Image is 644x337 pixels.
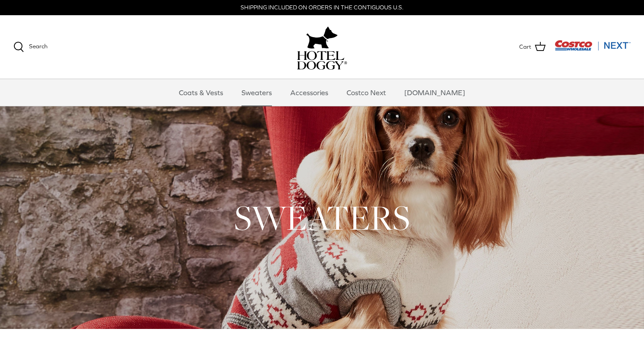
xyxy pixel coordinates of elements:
img: hoteldoggycom [297,51,347,70]
span: Cart [519,42,531,52]
img: Costco Next [555,40,631,51]
h1: SWEATERS [13,196,631,240]
a: hoteldoggy.com hoteldoggycom [297,24,347,70]
a: Accessories [282,79,336,106]
a: [DOMAIN_NAME] [396,79,473,106]
span: Search [29,43,47,50]
a: Visit Costco Next [555,46,631,52]
a: Sweaters [233,79,280,106]
img: hoteldoggy.com [306,24,338,51]
a: Search [13,42,47,52]
a: Coats & Vests [171,79,231,106]
a: Cart [519,41,546,53]
a: Costco Next [339,79,394,106]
